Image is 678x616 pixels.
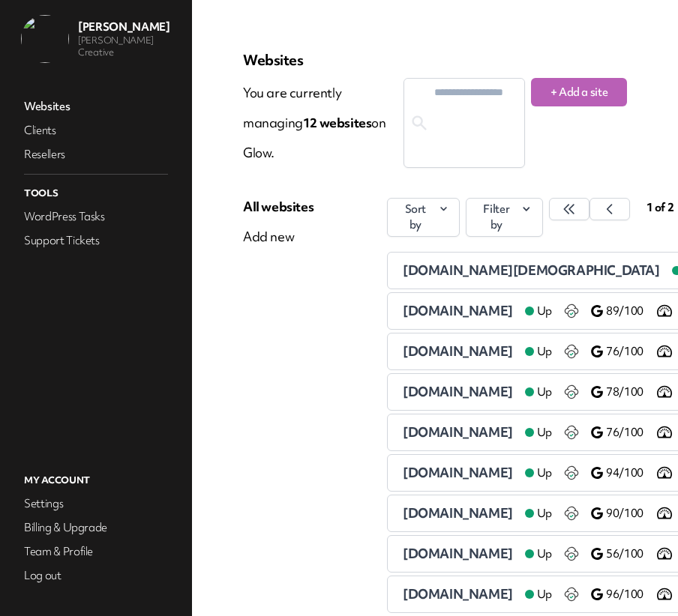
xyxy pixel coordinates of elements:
[513,383,564,401] a: Up
[21,493,171,514] a: Settings
[646,200,674,215] span: 1 of 2
[403,423,513,441] span: [DOMAIN_NAME]
[403,545,513,563] a: [DOMAIN_NAME]
[403,504,513,522] a: [DOMAIN_NAME]
[243,228,313,246] div: Add new
[21,230,171,251] a: Support Tickets
[403,504,513,522] span: [DOMAIN_NAME]
[403,585,513,603] a: [DOMAIN_NAME]
[21,565,171,586] a: Log out
[606,344,654,360] p: 76/100
[243,51,627,69] p: Websites
[615,556,663,601] iframe: chat widget
[21,120,171,141] a: Clients
[537,344,552,360] span: Up
[606,587,654,603] p: 96/100
[403,342,513,360] a: [DOMAIN_NAME]
[537,384,552,400] span: Up
[21,517,171,538] a: Billing & Upgrade
[21,541,171,562] a: Team & Profile
[403,262,660,280] a: [DOMAIN_NAME][DEMOGRAPHIC_DATA]
[21,184,171,203] p: Tools
[513,585,564,603] a: Up
[78,34,180,58] p: [PERSON_NAME] Creative
[21,471,171,490] p: My Account
[537,465,552,481] span: Up
[403,423,513,441] a: [DOMAIN_NAME]
[403,464,513,482] a: [DOMAIN_NAME]
[537,425,552,441] span: Up
[537,587,552,603] span: Up
[21,206,171,227] a: WordPress Tasks
[403,545,513,562] span: [DOMAIN_NAME]
[537,304,552,319] span: Up
[243,78,403,168] p: You are currently managing on Glow.
[466,198,543,237] button: Filter by
[513,464,564,482] a: Up
[537,546,552,562] span: Up
[403,585,513,603] span: [DOMAIN_NAME]
[537,506,552,522] span: Up
[606,304,654,319] p: 89/100
[403,383,513,400] span: [DOMAIN_NAME]
[403,342,513,360] span: [DOMAIN_NAME]
[303,114,372,131] span: 12 website
[21,96,171,117] a: Websites
[243,198,313,216] div: All websites
[366,114,372,131] span: s
[403,302,513,320] a: [DOMAIN_NAME]
[387,198,460,237] button: Sort by
[403,302,513,319] span: [DOMAIN_NAME]
[606,506,654,522] p: 90/100
[403,262,660,279] span: [DOMAIN_NAME][DEMOGRAPHIC_DATA]
[403,464,513,481] span: [DOMAIN_NAME]
[513,423,564,441] a: Up
[78,19,180,34] p: [PERSON_NAME]
[513,504,564,522] a: Up
[21,144,171,165] a: Resellers
[606,425,654,441] p: 76/100
[531,78,627,106] button: + Add a site
[606,384,654,400] p: 78/100
[403,383,513,401] a: [DOMAIN_NAME]
[606,546,654,562] p: 56/100
[513,545,564,563] a: Up
[513,302,564,320] a: Up
[606,465,654,481] p: 94/100
[513,342,564,360] a: Up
